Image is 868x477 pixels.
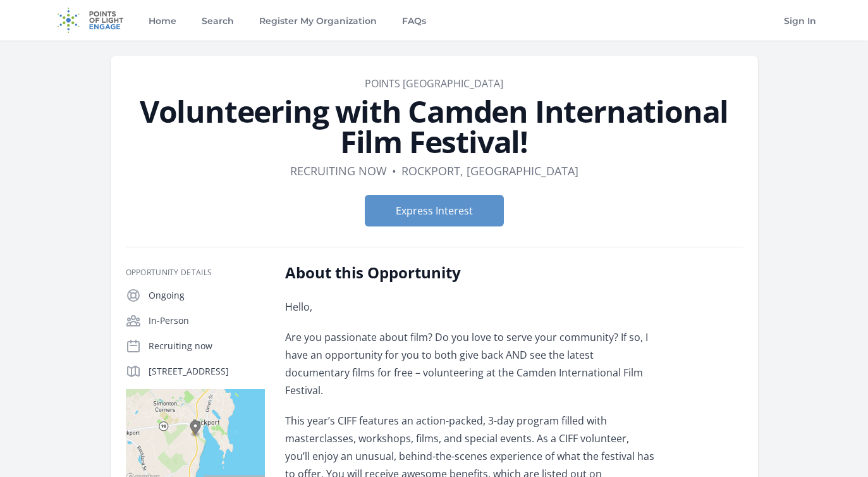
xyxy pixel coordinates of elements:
p: Are you passionate about film? Do you love to serve your community? If so, I have an opportunity ... [285,328,655,399]
h3: Opportunity Details [126,268,265,278]
p: Hello, [285,298,655,316]
p: Recruiting now [149,340,265,352]
p: Ongoing [149,289,265,302]
p: In-Person [149,314,265,327]
a: Points [GEOGRAPHIC_DATA] [365,77,503,90]
h1: Volunteering with Camden International Film Festival! [126,96,743,157]
p: [STREET_ADDRESS] [149,365,265,378]
button: Express Interest [365,195,504,226]
dd: Rockport, [GEOGRAPHIC_DATA] [401,162,578,180]
div: • [392,162,396,180]
dd: Recruiting now [290,162,387,180]
h2: About this Opportunity [285,263,655,283]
